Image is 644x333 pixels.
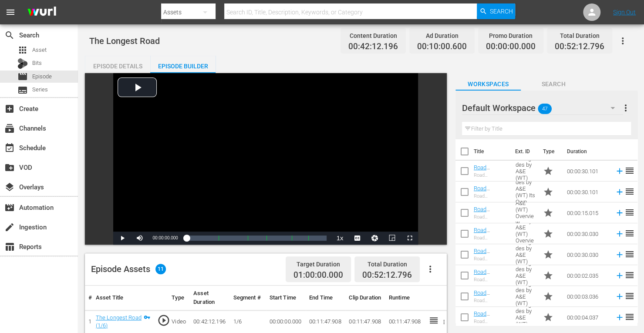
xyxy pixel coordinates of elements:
div: Episode Builder [150,56,216,77]
svg: Add to Episode [615,313,624,322]
span: Promo [543,291,553,302]
div: Progress Bar [187,235,327,241]
button: Captions [348,232,366,245]
div: Road Renegades Channel ID 4 [474,319,509,324]
button: Episode Details [85,56,150,73]
svg: Add to Episode [615,208,624,218]
span: Series [17,85,28,95]
div: Target Duration [293,258,343,270]
button: Search [477,3,515,19]
div: Road Renegades by A&E (WT) Parking Wars 30 [474,256,509,262]
div: Ad Duration [417,30,467,42]
th: Ext. ID [510,139,538,164]
a: Road Renegades Channel ID 3 [474,289,505,309]
span: reorder [624,165,635,176]
span: Automation [4,202,15,213]
a: Sign Out [613,9,636,16]
span: reorder [624,228,635,239]
span: 00:42:12.196 [348,42,398,52]
span: 47 [538,100,552,118]
span: 00:00:00.000 [486,42,536,52]
span: VOD [4,162,15,173]
span: Reports [4,242,15,252]
th: Type [538,139,562,164]
button: Mute [131,232,148,245]
div: Road Renegades by A&E (WT) Its Own Channel 30 [474,193,509,199]
td: Road Renegades by A&E (WT) Action 30 [512,161,539,182]
span: Channels [4,123,15,134]
a: Road Renegades Channel ID 2 [474,269,505,288]
div: Road Renegades by A&E (WT) Action 30 [474,172,509,178]
th: # [85,286,92,310]
th: Start Time [266,286,306,310]
a: The Longest Road (1/6) [96,314,142,329]
a: Road Renegades by A&E (WT) Parking Wars 30 [474,248,506,280]
span: 11 [155,264,166,274]
td: 00:00:15.015 [563,202,611,223]
span: menu [5,7,16,17]
span: reorder [624,312,635,322]
svg: Add to Episode [615,271,624,280]
td: Road Renegades by A&E (WT) Overview Cutdown Gnarly 15 [512,202,539,223]
th: Segment # [229,286,266,310]
button: Fullscreen [401,232,418,245]
th: Duration [562,139,614,164]
span: reorder [624,270,635,280]
th: End Time [306,286,345,310]
span: Promo [543,270,553,281]
span: Promo [543,208,553,218]
td: Road Renegades by A&E (WT) Channel ID 2 [512,265,539,286]
span: 01:00:00.000 [293,270,343,280]
div: Promo Duration [486,30,536,42]
span: 00:10:00.600 [417,42,467,52]
span: Promo [543,312,553,323]
button: Episode Builder [150,56,216,73]
td: Road Renegades by A&E (WT) Channel ID 3 [512,286,539,307]
span: Schedule [4,143,15,153]
span: Workspaces [455,79,521,90]
span: 00:00:00.000 [152,235,178,240]
span: 00:52:12.796 [555,42,604,52]
div: Video Player [113,73,418,245]
a: Road Renegades by A&E (WT) Its Own Channel 30 [474,185,504,218]
a: Road Renegades Channel ID 4 [474,310,505,330]
div: Road Renegades by A&E (WT) Overview Cutdown Gnarly 15 [474,214,509,220]
button: Picture-in-Picture [383,232,401,245]
th: Asset Duration [190,286,229,310]
span: Promo [543,249,553,260]
div: Road Renegades by A&E (WT) Overview Gnarly 30 [474,235,509,241]
td: Road Renegades by A&E (WT) Channel ID 4 [512,307,539,328]
div: Episode Details [85,56,150,77]
span: Promo [543,187,553,197]
td: 00:00:02.035 [563,265,611,286]
button: Jump To Time [366,232,383,245]
div: Default Workspace [462,96,623,120]
span: Search [521,79,586,90]
button: more_vert [620,98,631,118]
th: Clip Duration [345,286,385,310]
td: 00:00:04.037 [563,307,611,328]
a: Road Renegades by A&E (WT) Overview Cutdown Gnarly 15 [474,206,504,245]
td: Road Renegades by A&E (WT) Parking Wars 30 [512,244,539,265]
svg: Add to Episode [615,250,624,259]
span: Asset [32,46,47,54]
td: 00:00:30.101 [563,161,611,182]
span: Search [4,30,15,40]
span: reorder [624,291,635,301]
button: Playback Rate [331,232,348,245]
span: Episode [17,71,28,82]
td: 00:00:03.036 [563,286,611,307]
img: ans4CAIJ8jUAAAAAAAAAAAAAAAAAAAAAAAAgQb4GAAAAAAAAAAAAAAAAAAAAAAAAJMjXAAAAAAAAAAAAAAAAAAAAAAAAgAT5G... [21,2,63,23]
div: Bits [17,58,28,69]
span: play_circle_outline [157,314,170,327]
span: Series [32,85,48,94]
a: Road Renegades by A&E (WT) Action 30 [474,164,504,190]
span: Bits [32,59,42,67]
div: Road Renegades Channel ID 3 [474,298,509,303]
td: 00:00:30.030 [563,223,611,244]
th: Runtime [385,286,425,310]
span: Asset [17,45,28,55]
span: The Longest Road [89,36,160,46]
span: more_vert [620,103,631,113]
td: 00:00:30.101 [563,182,611,202]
